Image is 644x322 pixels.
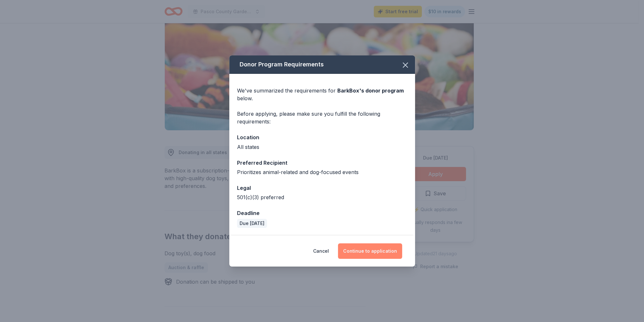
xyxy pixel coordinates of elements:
div: Due [DATE] [237,219,267,228]
div: Before applying, please make sure you fulfill the following requirements: [237,110,407,125]
button: Continue to application [338,243,402,259]
div: 501(c)(3) preferred [237,193,407,201]
div: Prioritizes animal-related and dog-focused events [237,168,407,176]
div: Preferred Recipient [237,159,407,167]
div: Deadline [237,209,407,217]
span: BarkBox 's donor program [337,87,404,94]
div: Location [237,133,407,141]
button: Cancel [313,243,329,259]
div: We've summarized the requirements for below. [237,87,407,102]
div: Legal [237,184,407,192]
div: Donor Program Requirements [229,55,415,74]
div: All states [237,143,407,151]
